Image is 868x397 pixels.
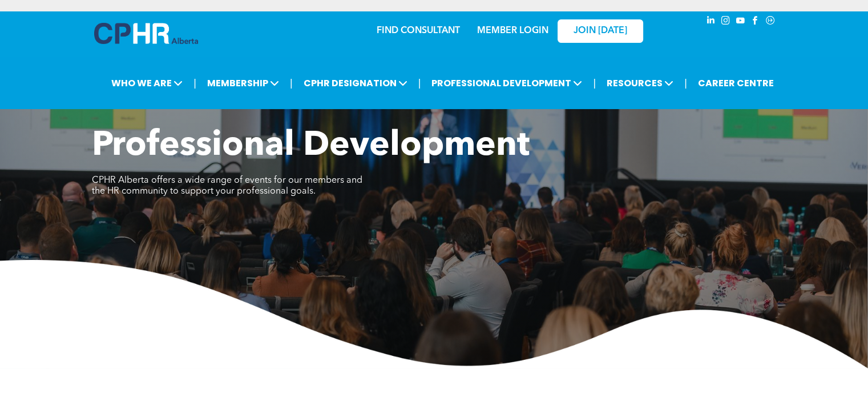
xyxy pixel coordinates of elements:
[593,71,596,95] li: |
[558,19,643,43] a: JOIN [DATE]
[108,73,186,94] span: WHO WE ARE
[695,73,777,94] a: CAREER CENTRE
[705,14,717,30] a: linkedin
[377,26,460,35] a: FIND CONSULTANT
[477,26,548,35] a: MEMBER LOGIN
[418,71,421,95] li: |
[749,14,762,30] a: facebook
[92,129,530,163] span: Professional Development
[428,73,586,94] span: PROFESSIONAL DEVELOPMENT
[684,71,687,95] li: |
[574,26,627,37] span: JOIN [DATE]
[300,73,411,94] span: CPHR DESIGNATION
[290,71,293,95] li: |
[764,14,777,30] a: Social network
[193,71,196,95] li: |
[734,14,747,30] a: youtube
[603,73,677,94] span: RESOURCES
[720,14,732,30] a: instagram
[92,176,362,196] span: CPHR Alberta offers a wide range of events for our members and the HR community to support your p...
[204,73,282,94] span: MEMBERSHIP
[94,23,198,44] img: A blue and white logo for cp alberta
